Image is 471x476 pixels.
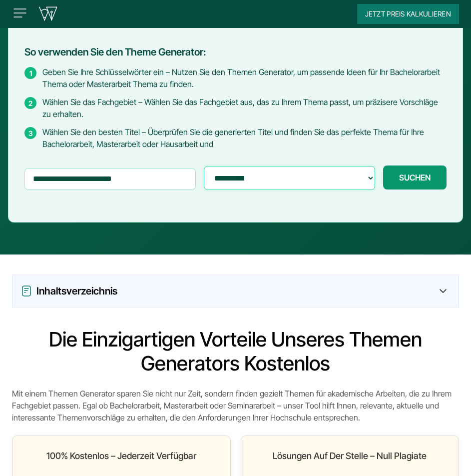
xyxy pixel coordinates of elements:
li: Wählen Sie den besten Titel – Überprüfen Sie die generierten Titel und finden Sie das perfekte Th... [24,126,447,150]
div: Inhaltsverzeichnis [20,283,451,299]
img: wirschreiben [38,6,58,21]
span: 1 [24,67,36,79]
h3: Lösungen auf der Stelle – Null Plagiate [251,446,449,466]
span: SUCHEN [399,173,431,182]
button: SUCHEN [383,165,447,189]
p: Mit einem Themen Generator sparen Sie nicht nur Zeit, sondern finden gezielt Themen für akademisc... [12,387,459,423]
li: Geben Sie Ihre Schlüsselwörter ein – Nutzen Sie den Themen Generator, um passende Ideen für Ihr B... [24,66,447,90]
img: Menu open [12,5,28,21]
h2: So verwenden Sie den Theme Generator: [24,46,447,58]
button: Jetzt Preis kalkulieren [357,4,459,24]
span: 2 [24,97,36,109]
h3: 100% kostenlos – Jederzeit verfügbar [22,446,220,466]
li: Wählen Sie das Fachgebiet – Wählen Sie das Fachgebiet aus, das zu Ihrem Thema passt, um präzisere... [24,96,447,120]
span: 3 [24,127,36,139]
h2: Die einzigartigen Vorteile unseres Themen Generators kostenlos [12,327,459,375]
